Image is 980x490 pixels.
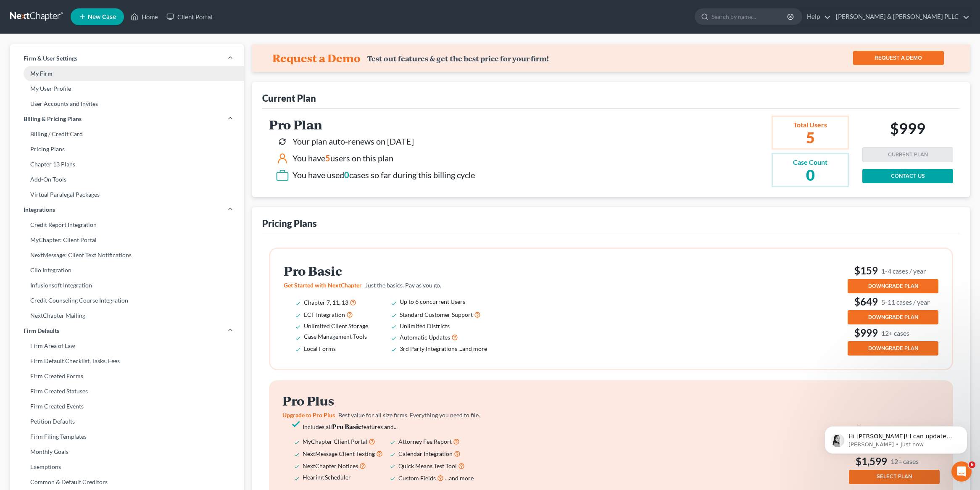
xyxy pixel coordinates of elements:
a: Firm Filing Templates [10,429,244,444]
a: Chapter 13 Plans [10,157,244,172]
a: Monthly Goals [10,444,244,459]
small: 5-11 cases / year [881,298,930,306]
h2: 0 [793,167,827,182]
a: Petition Defaults [10,414,244,429]
span: MyChapter Client Portal [303,438,367,445]
button: DOWNGRADE PLAN [848,279,938,293]
a: CONTACT US [862,169,953,183]
div: Test out features & get the best price for your firm! [367,54,549,63]
a: Client Portal [162,9,217,24]
span: Case Management Tools [304,333,367,340]
span: Attorney Fee Report [398,438,452,445]
button: SELECT PLAN [849,470,940,484]
h2: Pro Plan [269,118,475,132]
span: Quick Means Test Tool [398,462,457,469]
h2: 5 [793,130,827,145]
span: Local Forms [304,345,336,352]
span: Calendar Integration [398,450,453,457]
a: NextMessage: Client Text Notifications [10,248,244,263]
a: Help [803,9,831,24]
a: REQUEST A DEMO [853,51,944,65]
a: Pricing Plans [10,142,244,157]
h4: Request a Demo [272,51,361,65]
div: Case Count [793,158,827,167]
span: Custom Fields [398,474,436,482]
p: Message from Lindsey, sent Just now [37,32,145,40]
a: Virtual Paralegal Packages [10,187,244,202]
span: 6 [969,461,975,468]
div: You have users on this plan [292,152,393,164]
span: ...and more [458,345,487,352]
span: Unlimited Districts [400,322,450,329]
a: Firm Created Statuses [10,384,244,399]
a: MyChapter: Client Portal [10,232,244,248]
a: NextChapter Mailing [10,308,244,323]
a: Common & Default Creditors [10,474,244,490]
span: 3rd Party Integrations [400,345,457,352]
span: 5 [325,153,330,163]
h3: $649 [848,295,938,308]
strong: Pro Basic [332,422,361,431]
span: Integrations [24,205,55,214]
span: DOWNGRADE PLAN [868,283,918,290]
h2: Pro Basic [284,264,499,278]
iframe: Intercom notifications message [812,408,980,467]
span: Upgrade to Pro Plus [282,411,335,419]
a: [PERSON_NAME] & [PERSON_NAME] PLLC [832,9,969,24]
small: 12+ cases [881,329,909,337]
span: Hi [PERSON_NAME]! I can update your firm name for you! You should be able to change your firm add... [37,24,143,73]
h3: $159 [848,264,938,277]
a: Firm Area of Law [10,338,244,353]
a: Firm Defaults [10,323,244,338]
input: Search by name... [711,9,788,24]
span: Unlimited Client Storage [304,322,368,329]
span: ...and more [445,474,474,482]
span: Best value for all size firms. Everything you need to file. [338,411,480,419]
div: Total Users [793,120,827,130]
a: Firm & User Settings [10,51,244,66]
button: CURRENT PLAN [862,147,953,162]
iframe: Intercom live chat [951,461,972,482]
a: Infusionsoft Integration [10,278,244,293]
a: Home [126,9,162,24]
span: Chapter 7, 11, 13 [304,299,348,306]
a: Exemptions [10,459,244,474]
small: 1-4 cases / year [881,266,926,275]
span: Standard Customer Support [400,311,473,318]
h3: $999 [848,326,938,340]
a: Firm Created Events [10,399,244,414]
a: Add-On Tools [10,172,244,187]
a: User Accounts and Invites [10,96,244,111]
a: Integrations [10,202,244,217]
a: My User Profile [10,81,244,96]
div: You have used cases so far during this billing cycle [292,169,475,181]
h2: $999 [890,119,925,140]
div: Current Plan [262,92,316,104]
span: NextChapter Notices [303,462,358,469]
a: Billing / Credit Card [10,126,244,142]
button: DOWNGRADE PLAN [848,341,938,356]
a: Credit Report Integration [10,217,244,232]
a: Firm Created Forms [10,369,244,384]
span: DOWNGRADE PLAN [868,345,918,352]
span: Get Started with NextChapter [284,282,362,289]
span: ECF Integration [304,311,345,318]
button: DOWNGRADE PLAN [848,310,938,324]
a: Clio Integration [10,263,244,278]
a: Billing & Pricing Plans [10,111,244,126]
span: New Case [88,14,116,20]
div: Your plan auto-renews on [DATE] [292,135,414,148]
a: My Firm [10,66,244,81]
span: Up to 6 concurrent Users [400,298,465,305]
span: Includes all features and... [303,423,398,430]
a: Credit Counseling Course Integration [10,293,244,308]
div: Pricing Plans [262,217,317,229]
span: Billing & Pricing Plans [24,115,82,123]
span: NextMessage Client Texting [303,450,375,457]
span: Just the basics. Pay as you go. [365,282,441,289]
span: Automatic Updates [400,334,450,341]
span: SELECT PLAN [877,473,912,480]
a: Firm Default Checklist, Tasks, Fees [10,353,244,369]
